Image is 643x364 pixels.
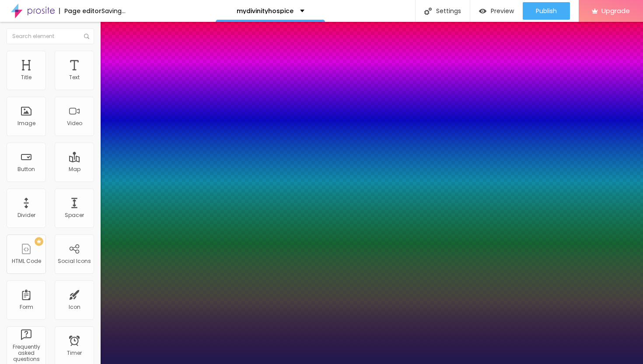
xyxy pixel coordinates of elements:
div: Title [21,74,31,80]
p: mydivinityhospice [237,8,294,14]
span: Publish [536,7,557,14]
div: Social Icons [58,258,91,264]
div: Saving... [101,8,126,14]
img: view-1.svg [479,7,486,15]
div: Frequently asked questions [9,344,43,363]
div: Button [17,166,35,172]
div: Image [17,120,35,126]
div: HTML Code [12,258,41,264]
div: Timer [67,350,82,356]
img: Icone [424,7,432,15]
div: Icon [69,304,80,310]
div: Video [67,120,82,126]
div: Text [69,74,80,80]
button: Preview [470,2,523,20]
button: Publish [523,2,570,20]
div: Divider [17,212,35,218]
span: Upgrade [601,7,630,14]
div: Page editor [59,8,101,14]
img: Icone [84,34,89,39]
input: Search element [7,28,94,44]
div: Map [69,166,80,172]
div: Spacer [65,212,84,218]
div: Form [20,304,33,310]
span: Preview [491,7,514,14]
